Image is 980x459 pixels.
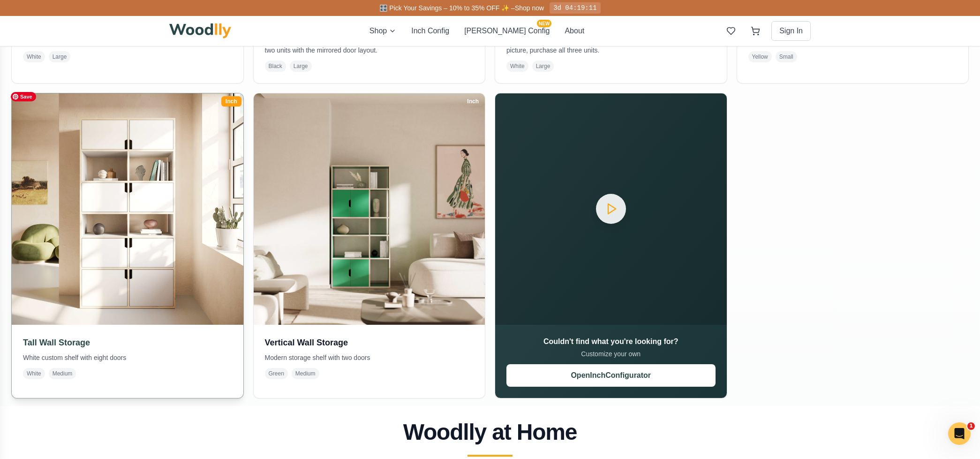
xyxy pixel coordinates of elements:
[532,61,554,72] span: Large
[265,353,474,362] p: Modern storage shelf with two doors
[776,51,797,62] span: Small
[463,96,483,107] div: Inch
[265,336,474,349] h3: Vertical Wall Storage
[506,336,716,347] h3: Couldn't find what you're looking for?
[967,422,975,430] span: 1
[748,51,772,62] span: Yellow
[550,2,600,14] div: 3d 04:19:11
[537,20,551,27] span: NEW
[292,368,319,379] span: Medium
[49,51,71,62] span: Large
[265,368,288,379] span: Green
[169,23,231,38] img: Woodlly
[23,368,45,379] span: White
[23,336,232,349] h3: Tall Wall Storage
[506,349,716,359] p: Customize your own
[290,61,312,72] span: Large
[265,61,286,72] span: Black
[515,4,544,12] a: Shop now
[379,4,514,12] span: 🎛️ Pick Your Savings – 10% to 35% OFF ✨ –
[23,353,232,362] p: White custom shelf with eight doors
[23,51,45,62] span: White
[948,422,971,445] iframe: Intercom live chat
[11,92,36,101] span: Save
[254,93,485,325] img: Vertical Wall Storage
[6,87,249,330] img: Tall Wall Storage
[506,364,716,387] button: OpenInchConfigurator
[49,368,76,379] span: Medium
[771,21,811,41] button: Sign In
[565,25,584,37] button: About
[411,25,449,37] button: Inch Config
[221,96,241,107] div: Inch
[369,25,396,37] button: Shop
[173,421,807,444] h2: Woodlly at Home
[464,25,550,37] button: [PERSON_NAME] ConfigNEW
[506,61,528,72] span: White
